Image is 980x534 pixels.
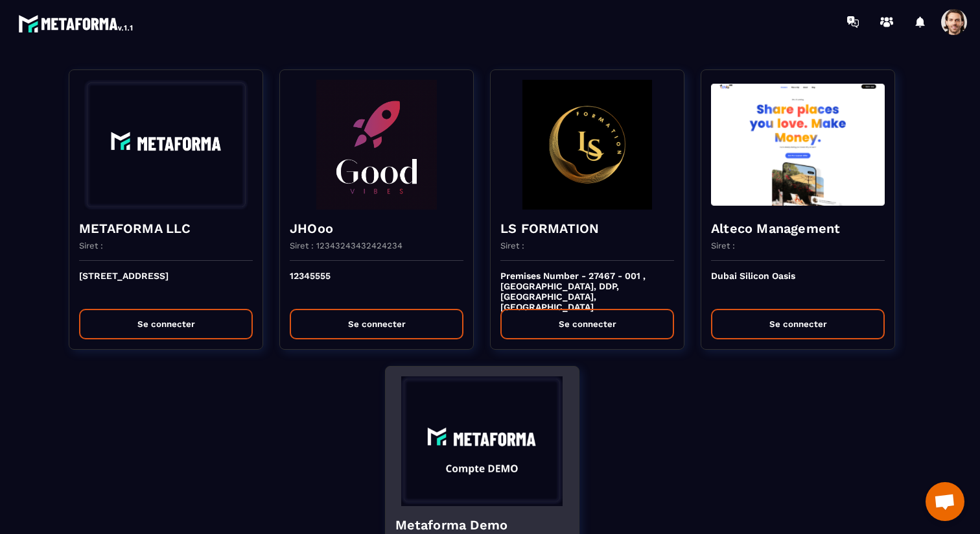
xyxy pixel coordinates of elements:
[711,80,885,210] img: funnel-background
[395,516,569,534] h4: Metaforma Demo
[500,219,674,237] h4: LS FORMATION
[79,271,253,299] p: [STREET_ADDRESS]
[290,241,402,250] p: Siret : 12343243432424234
[79,80,253,210] img: funnel-background
[926,482,964,521] a: Ouvrir le chat
[290,309,463,339] button: Se connecter
[290,219,463,237] h4: JHOoo
[79,219,253,237] h4: METAFORMA LLC
[79,309,253,339] button: Se connecter
[290,271,463,299] p: 12345555
[500,309,674,339] button: Se connecter
[711,271,885,299] p: Dubai Silicon Oasis
[395,376,569,506] img: funnel-background
[500,271,674,299] p: Premises Number - 27467 - 001 , [GEOGRAPHIC_DATA], DDP, [GEOGRAPHIC_DATA], [GEOGRAPHIC_DATA]
[500,80,674,210] img: funnel-background
[290,80,463,210] img: funnel-background
[79,241,103,250] p: Siret :
[711,219,885,237] h4: Alteco Management
[711,241,735,250] p: Siret :
[18,12,135,35] img: logo
[711,309,885,339] button: Se connecter
[500,241,524,250] p: Siret :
